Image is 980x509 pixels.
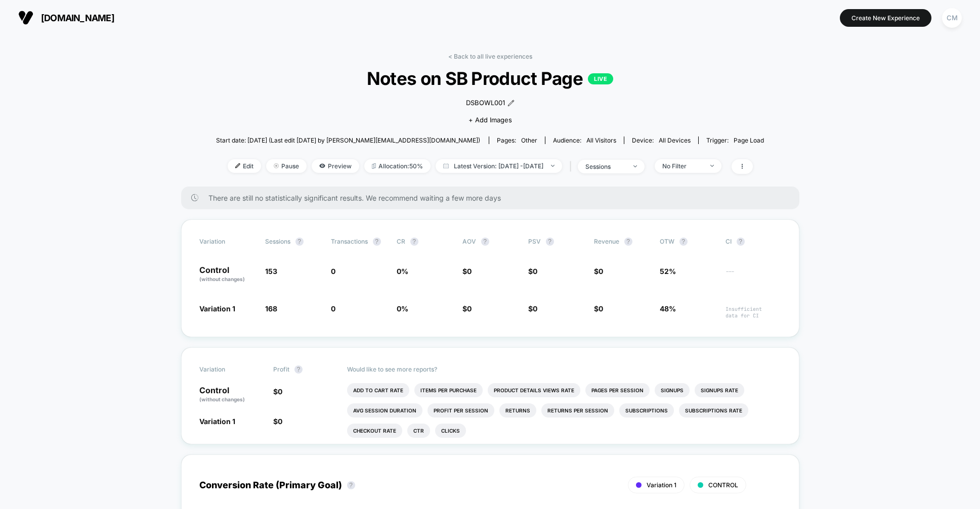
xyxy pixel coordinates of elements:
[942,8,962,28] div: CM
[373,238,381,246] button: ?
[199,396,245,402] span: (without changes)
[528,304,537,313] span: $
[15,10,117,26] button: [DOMAIN_NAME]
[235,163,240,168] img: edit
[364,159,431,173] span: Allocation: 50%
[939,8,965,28] button: CM
[199,238,255,246] span: Variation
[497,136,537,144] div: Pages:
[199,276,245,282] span: (without changes)
[533,267,537,275] span: 0
[734,136,764,144] span: Page Load
[331,304,335,313] span: 0
[481,238,489,246] button: ?
[273,417,282,426] span: $
[660,304,676,313] span: 48%
[599,267,603,275] span: 0
[208,194,779,202] span: There are still no statistically significant results. We recommend waiting a few more days
[528,267,537,275] span: $
[488,383,580,397] li: Product Details Views Rate
[541,403,614,418] li: Returns Per Session
[216,136,480,144] span: Start date: [DATE] (Last edit [DATE] by [PERSON_NAME][EMAIL_ADDRESS][DOMAIN_NAME])
[588,73,613,84] p: LIVE
[655,383,690,397] li: Signups
[448,53,532,60] a: < Back to all live experiences
[199,386,263,403] p: Control
[567,159,578,174] span: |
[551,165,555,167] img: end
[199,417,235,426] span: Variation 1
[347,365,781,373] p: Would like to see more reports?
[347,383,409,397] li: Add To Cart Rate
[397,238,405,245] span: CR
[331,238,368,245] span: Transactions
[533,304,537,313] span: 0
[594,238,619,245] span: Revenue
[660,267,676,275] span: 52%
[599,304,603,313] span: 0
[624,136,698,144] span: Device:
[679,238,688,246] button: ?
[273,387,282,396] span: $
[295,238,304,246] button: ?
[397,304,408,313] span: 0 %
[633,165,637,167] img: end
[462,304,472,313] span: $
[18,10,33,25] img: Visually logo
[372,163,376,169] img: rebalance
[199,365,255,374] span: Variation
[585,383,650,397] li: Pages Per Session
[199,266,255,283] p: Control
[347,424,402,438] li: Checkout Rate
[659,136,691,144] span: all devices
[710,165,714,167] img: end
[662,162,703,170] div: No Filter
[228,159,261,173] span: Edit
[546,238,554,246] button: ?
[521,136,537,144] span: other
[467,267,472,275] span: 0
[499,403,536,418] li: Returns
[726,268,781,283] span: ---
[468,116,512,124] span: + Add Images
[708,481,738,489] span: CONTROL
[436,159,562,173] span: Latest Version: [DATE] - [DATE]
[294,365,303,374] button: ?
[679,403,748,418] li: Subscriptions Rate
[706,136,764,144] div: Trigger:
[274,163,279,168] img: end
[397,267,408,275] span: 0 %
[265,238,290,245] span: Sessions
[726,238,781,246] span: CI
[266,159,307,173] span: Pause
[331,267,335,275] span: 0
[647,481,676,489] span: Variation 1
[737,238,745,246] button: ?
[414,383,483,397] li: Items Per Purchase
[243,68,737,89] span: Notes on SB Product Page
[347,481,355,489] button: ?
[410,238,418,246] button: ?
[586,136,616,144] span: All Visitors
[840,9,931,27] button: Create New Experience
[467,304,472,313] span: 0
[726,306,781,319] span: Insufficient data for CI
[624,238,632,246] button: ?
[278,387,282,396] span: 0
[407,424,430,438] li: Ctr
[265,267,277,275] span: 153
[462,267,472,275] span: $
[265,304,277,313] span: 168
[435,424,466,438] li: Clicks
[695,383,744,397] li: Signups Rate
[660,238,715,246] span: OTW
[594,267,603,275] span: $
[312,159,359,173] span: Preview
[553,136,616,144] div: Audience:
[528,238,541,245] span: PSV
[594,304,603,313] span: $
[428,403,494,418] li: Profit Per Session
[278,417,282,426] span: 0
[199,304,235,313] span: Variation 1
[273,365,289,373] span: Profit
